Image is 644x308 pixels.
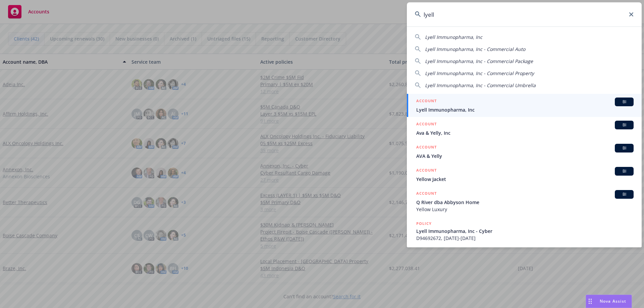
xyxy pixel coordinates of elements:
span: D94692672, [DATE]-[DATE] [416,235,634,242]
button: Nova Assist [586,295,632,308]
span: Lyell Immunopharma, Inc - Commercial Umbrella [425,82,536,88]
span: Yellow Luxury [416,206,634,213]
h5: ACCOUNT [416,144,437,152]
span: Lyell Immunopharma, Inc [425,34,482,40]
span: Lyell Immunopharma, Inc - Commercial Auto [425,46,525,52]
span: Lyell Immunopharma, Inc - Commercial Package [425,58,533,64]
input: Search... [407,2,642,26]
span: BI [618,168,631,174]
a: ACCOUNTBILyell Immunopharma, Inc [407,94,642,117]
a: POLICYLyell Immunopharma, Inc - CyberD94692672, [DATE]-[DATE] [407,217,642,245]
span: Ava & Yelly, Inc [416,129,634,136]
h5: ACCOUNT [416,121,437,129]
span: AVA & Yelly [416,152,634,160]
h5: ACCOUNT [416,167,437,175]
span: BI [618,122,631,128]
span: Nova Assist [600,298,626,304]
div: Drag to move [586,295,594,308]
h5: POLICY [416,220,432,227]
span: BI [618,99,631,105]
span: Q River dba Abbyson Home [416,199,634,206]
h5: ACCOUNT [416,98,437,106]
span: BI [618,145,631,151]
span: Lyell Immunopharma, Inc [416,106,634,113]
a: ACCOUNTBIQ River dba Abbyson HomeYellow Luxury [407,186,642,217]
h5: ACCOUNT [416,190,437,198]
span: Lyell Immunopharma, Inc - Cyber [416,228,634,235]
span: BI [618,191,631,197]
a: ACCOUNTBIYellow Jacket [407,163,642,186]
a: ACCOUNTBIAVA & Yelly [407,140,642,163]
span: Yellow Jacket [416,176,634,183]
a: ACCOUNTBIAva & Yelly, Inc [407,117,642,140]
span: Lyell Immunopharma, Inc - Commercial Property [425,70,534,76]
